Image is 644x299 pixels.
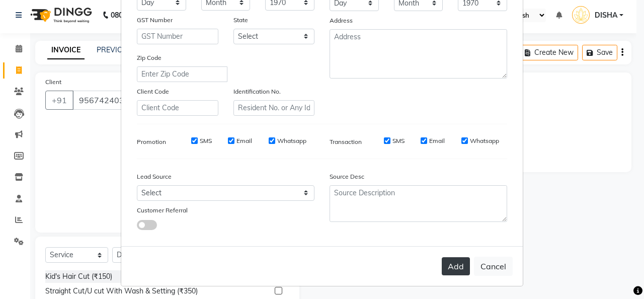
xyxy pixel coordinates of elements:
[137,206,188,215] label: Customer Referral
[470,136,499,145] label: Whatsapp
[330,137,362,146] label: Transaction
[137,66,227,82] input: Enter Zip Code
[442,257,470,275] button: Add
[200,136,212,145] label: SMS
[137,100,218,116] input: Client Code
[429,136,445,145] label: Email
[137,29,218,44] input: GST Number
[330,16,353,25] label: Address
[233,87,281,96] label: Identification No.
[392,136,405,145] label: SMS
[474,257,513,276] button: Cancel
[137,137,166,146] label: Promotion
[277,136,306,145] label: Whatsapp
[233,100,315,116] input: Resident No. or Any Id
[330,172,364,181] label: Source Desc
[137,172,172,181] label: Lead Source
[137,87,169,96] label: Client Code
[233,16,248,25] label: State
[137,53,162,62] label: Zip Code
[137,16,173,25] label: GST Number
[236,136,252,145] label: Email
